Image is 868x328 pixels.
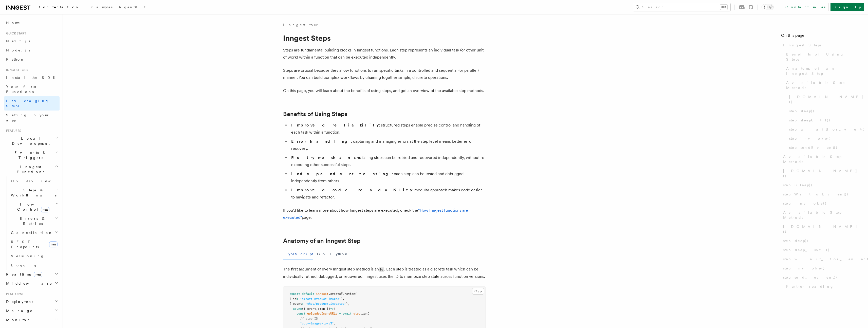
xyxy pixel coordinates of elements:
[9,237,60,251] a: REST Endpointsnew
[781,222,858,236] a: [DOMAIN_NAME]()
[119,5,145,9] span: AgentKit
[789,136,831,141] span: step.invoke()
[783,210,858,220] span: Available Step Methods
[379,267,384,272] code: id
[283,248,313,260] button: TypeScript
[283,33,486,43] h1: Inngest Steps
[291,155,360,160] strong: Retry mechanism
[302,307,316,311] span: ({ event
[720,5,727,10] kbd: ⌘K
[783,183,812,188] span: step.Sleep()
[318,307,330,311] span: step })
[4,176,60,270] div: Inngest Functions
[781,41,858,50] a: Inngest Steps
[4,96,60,111] a: Leveraging Steps
[289,302,302,305] span: { event
[762,4,774,10] button: Toggle dark mode
[4,37,60,46] a: Next.js
[787,92,858,106] a: [DOMAIN_NAME]()
[317,248,326,260] button: Go
[787,106,858,116] a: step.sleep()
[300,297,341,301] span: "import-product-images"
[787,125,858,134] a: step.waitForEvent()
[472,288,484,295] button: Copy
[4,279,60,288] button: Middleware
[293,307,302,311] span: async
[4,281,52,286] span: Middleware
[783,201,827,206] span: step.Invoke()
[305,302,346,305] span: "shop/product.imported"
[4,136,55,146] span: Local Development
[783,247,830,252] span: step.sleep_until()
[9,188,57,198] span: Steps & Workflows
[9,202,56,212] span: Flow Control
[786,66,858,76] span: Anatomy of an Inngest Step
[355,292,357,296] span: (
[789,127,865,132] span: step.waitForEvent()
[789,145,838,150] span: step.sendEvent()
[4,272,42,277] span: Realtime
[787,143,858,152] a: step.sendEvent()
[38,5,79,9] span: Documentation
[302,292,314,296] span: default
[789,108,815,114] span: step.sleep()
[784,282,858,291] a: Further reading
[781,199,858,208] a: step.Invoke()
[4,299,33,304] span: Deployment
[283,47,486,61] p: Steps are fundamental building blocks in Inngest functions. Each step represents an individual ta...
[85,5,113,9] span: Examples
[783,154,858,164] span: Available Step Methods
[6,113,50,122] span: Setting up your app
[346,302,348,305] span: }
[353,312,360,315] span: step
[4,297,60,306] button: Deployment
[4,317,30,322] span: Monitor
[291,171,392,176] strong: Independent testing
[633,3,730,11] button: Search...⌘K
[6,85,36,94] span: Your first Functions
[367,312,369,315] span: (
[283,237,361,244] a: Anatomy of an Inngest Step
[291,188,412,192] strong: Improved code readability
[297,312,305,315] span: const
[289,297,297,301] span: { id
[34,272,42,277] span: new
[784,50,858,64] a: Benefits of Using Steps
[4,164,55,174] span: Inngest Functions
[9,251,60,261] a: Versioning
[784,78,858,92] a: Available Step Methods
[4,150,55,160] span: Events & Triggers
[786,52,858,62] span: Benefits of Using Steps
[283,266,486,280] p: The first argument of every Inngest step method is an . Each step is treated as a discrete task w...
[11,254,44,258] span: Versioning
[300,322,334,325] span: "copy-images-to-s3"
[781,32,858,41] h4: On this page
[781,166,858,180] a: [DOMAIN_NAME]()
[4,73,60,82] a: Install the SDK
[4,270,60,279] button: Realtimenew
[783,43,821,48] span: Inngest Steps
[781,190,858,199] a: step.WaitForEvent()
[784,64,858,78] a: Anatomy of an Inngest Step
[4,148,60,162] button: Events & Triggers
[830,3,864,11] a: Sign Up
[328,292,355,296] span: .createFunction
[4,134,60,148] button: Local Development
[290,154,486,168] li: : failing steps can be retried and recovered independently, without re-executing other successful...
[781,254,858,264] a: step.wait_for_event()
[41,207,49,212] span: new
[289,292,300,296] span: export
[290,187,486,201] li: : modular approach makes code easier to navigate and refactor.
[781,152,858,166] a: Available Step Methods
[316,307,318,311] span: ,
[341,297,343,301] span: }
[4,111,60,125] a: Setting up your app
[789,118,830,123] span: step.sleepUntil()
[9,214,60,228] button: Errors & Retries
[781,264,858,273] a: step.invoke()
[783,266,825,271] span: step.invoke()
[781,208,858,222] a: Available Step Methods
[330,307,334,311] span: =>
[4,162,60,176] button: Inngest Functions
[283,67,486,81] p: Steps are crucial because they allow functions to run specific tasks in a controlled and sequenti...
